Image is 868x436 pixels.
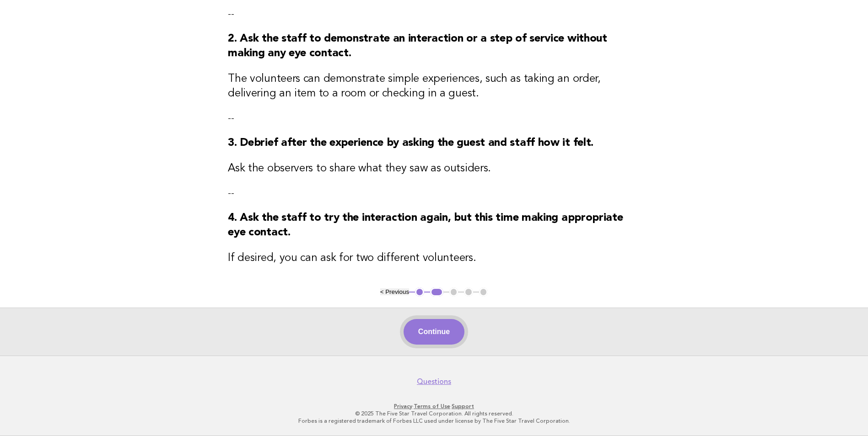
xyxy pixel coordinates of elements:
h3: If desired, you can ask for two different volunteers. [228,251,640,266]
button: 2 [430,287,443,297]
p: -- [228,8,640,21]
strong: 3. Debrief after the experience by asking the guest and staff how it felt. [228,138,593,149]
a: Terms of Use [414,403,450,409]
p: -- [228,112,640,125]
a: Privacy [394,403,412,409]
button: Continue [404,319,464,345]
button: < Previous [380,288,409,295]
button: 1 [415,287,424,297]
p: -- [228,187,640,200]
strong: 2. Ask the staff to demonstrate an interaction or a step of service without making any eye contact. [228,33,607,59]
p: · · [154,403,714,410]
h3: The volunteers can demonstrate simple experiences, such as taking an order, delivering an item to... [228,72,640,101]
strong: 4. Ask the staff to try the interaction again, but this time making appropriate eye contact. [228,213,623,238]
p: Forbes is a registered trademark of Forbes LLC used under license by The Five Star Travel Corpora... [154,417,714,425]
h3: Ask the observers to share what they saw as outsiders. [228,161,640,176]
a: Support [452,403,474,409]
p: © 2025 The Five Star Travel Corporation. All rights reserved. [154,410,714,417]
a: Questions [417,377,451,386]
